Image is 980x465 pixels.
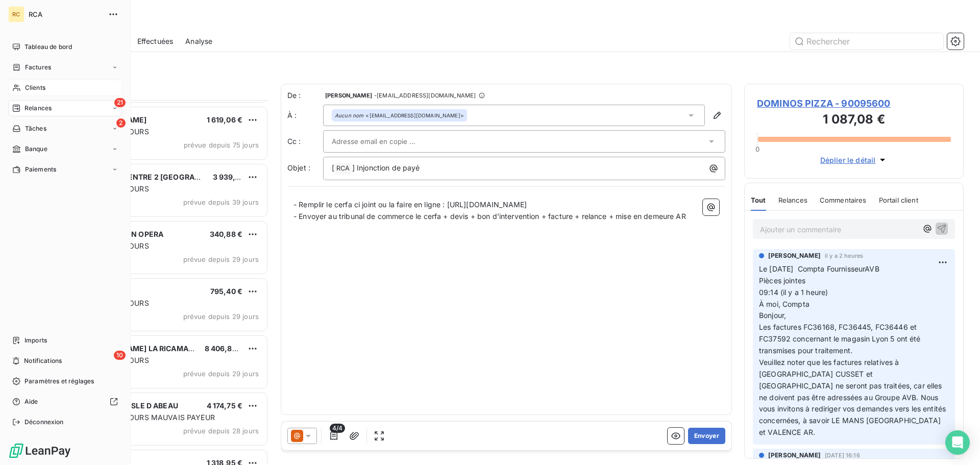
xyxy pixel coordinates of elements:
[335,163,351,175] span: RCA
[768,451,821,460] span: [PERSON_NAME]
[757,96,951,110] span: DOMINOS PIZZA - 90095600
[790,33,943,50] input: Rechercher
[755,145,759,153] span: 0
[72,344,200,353] span: MC [PERSON_NAME] LA RICAMARIE
[820,155,876,165] span: Déplier le détail
[759,311,786,320] span: Bonjour,
[24,42,72,52] span: Tableau de bord
[293,212,686,221] span: - Envoyer au tribunal de commerce le cerfa + devis + bon d'intervention + facture + relance + mis...
[213,173,250,181] span: 3 939,18 €
[8,394,122,410] a: Aide
[759,323,923,355] span: Les factures FC36168, FC36445, FC36446 et FC37592 concernant le magasin Lyon 5 ont été transmises...
[8,6,24,22] div: RC
[183,370,259,378] span: prévue depuis 29 jours
[751,196,766,204] span: Tout
[8,443,71,459] img: Logo LeanPay
[73,413,215,422] span: CLIENTS A 30 JOURS MAUVAIS PAYEUR
[330,424,345,433] span: 4/4
[778,196,807,204] span: Relances
[287,110,323,120] label: À :
[820,196,867,204] span: Commentaires
[374,92,476,99] span: - [EMAIL_ADDRESS][DOMAIN_NAME]
[210,287,242,296] span: 795,40 €
[817,154,891,166] button: Déplier le détail
[72,173,236,181] span: MC DONALDS CENTRE 2 [GEOGRAPHIC_DATA]
[287,136,323,146] label: Cc :
[332,134,442,149] input: Adresse email en copie ...
[24,104,52,113] span: Relances
[24,397,38,406] span: Aide
[114,351,126,360] span: 10
[183,427,259,435] span: prévue depuis 28 jours
[185,36,212,46] span: Analyse
[759,358,948,436] span: Veuillez noter que les factures relatives à [GEOGRAPHIC_DATA] CUSSET et [GEOGRAPHIC_DATA] ne sero...
[825,452,860,458] span: [DATE] 16:16
[116,118,126,128] span: 2
[25,83,45,92] span: Clients
[137,36,174,46] span: Effectuées
[335,112,363,119] em: Aucun nom
[287,163,310,172] span: Objet :
[287,90,323,101] span: De :
[24,377,94,386] span: Paramètres et réglages
[25,63,51,72] span: Factures
[24,356,62,365] span: Notifications
[759,264,879,273] span: Le [DATE] Compta FournisseurAVB
[25,124,46,133] span: Tâches
[183,312,259,321] span: prévue depuis 29 jours
[29,10,102,18] span: RCA
[768,251,821,260] span: [PERSON_NAME]
[332,163,334,172] span: [
[335,112,464,119] div: <[EMAIL_ADDRESS][DOMAIN_NAME]>
[352,163,420,172] span: ] Injonction de payé
[25,165,56,174] span: Paiements
[759,288,828,297] span: 09:14 (il y a 1 heure)
[184,141,259,149] span: prévue depuis 75 jours
[205,344,244,353] span: 8 406,89 €
[183,255,259,263] span: prévue depuis 29 jours
[114,98,126,107] span: 21
[207,115,243,124] span: 1 619,06 €
[688,428,725,444] button: Envoyer
[759,276,805,285] span: Pièces jointes
[759,300,810,308] span: À moi, Compta
[183,198,259,206] span: prévue depuis 39 jours
[825,253,863,259] span: il y a 2 heures
[879,196,918,204] span: Portail client
[24,336,47,345] span: Imports
[49,100,268,465] div: grid
[293,200,527,209] span: - Remplir le cerfa ci joint ou la faire en ligne : [URL][DOMAIN_NAME]
[210,230,242,238] span: 340,88 €
[25,144,47,154] span: Banque
[945,430,970,455] div: Open Intercom Messenger
[757,110,951,131] h3: 1 087,08 €
[207,401,243,410] span: 4 174,75 €
[325,92,372,99] span: [PERSON_NAME]
[24,418,64,427] span: Déconnexion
